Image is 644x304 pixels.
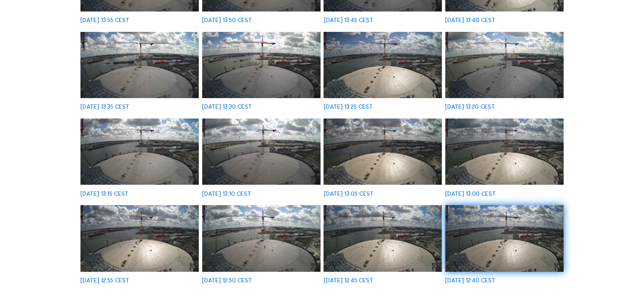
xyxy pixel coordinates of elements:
img: image_52941790 [80,205,199,271]
div: [DATE] 13:25 CEST [323,104,372,110]
img: image_52942808 [80,32,199,98]
div: [DATE] 13:00 CEST [445,191,496,197]
div: [DATE] 13:55 CEST [80,17,129,23]
img: image_52942475 [445,32,564,98]
div: [DATE] 13:30 CEST [202,104,252,110]
div: [DATE] 13:50 CEST [202,17,252,23]
div: [DATE] 12:45 CEST [323,278,373,284]
div: [DATE] 12:55 CEST [80,278,129,284]
div: [DATE] 13:10 CEST [202,191,251,197]
div: [DATE] 12:40 CEST [445,278,495,284]
div: [DATE] 13:45 CEST [323,17,373,23]
div: [DATE] 13:15 CEST [80,191,129,197]
div: [DATE] 13:20 CEST [445,104,495,110]
img: image_52941368 [445,205,564,271]
img: image_52942303 [80,118,199,185]
div: [DATE] 13:40 CEST [445,17,495,23]
img: image_52941625 [202,205,321,271]
img: image_52941867 [445,118,564,185]
div: [DATE] 13:35 CEST [80,104,129,110]
img: image_52942552 [323,32,442,98]
img: image_52942058 [323,118,442,185]
div: [DATE] 13:05 CEST [323,191,373,197]
div: [DATE] 12:50 CEST [202,278,252,284]
img: image_52941459 [323,205,442,271]
img: image_52942735 [202,32,321,98]
img: image_52942140 [202,118,321,185]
